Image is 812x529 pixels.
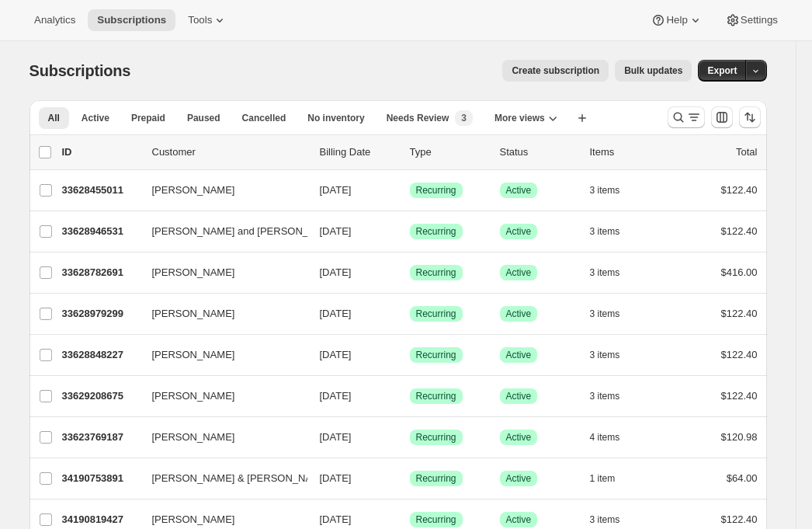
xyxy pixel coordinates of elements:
[152,183,235,198] span: [PERSON_NAME]
[320,308,352,319] span: [DATE]
[416,472,456,485] span: Recurring
[512,64,599,77] span: Create subscription
[416,349,456,361] span: Recurring
[590,144,668,160] div: Items
[506,308,532,320] span: Active
[721,184,758,196] span: $122.40
[624,64,682,77] span: Bulk updates
[698,60,746,82] button: Export
[590,472,616,485] span: 1 item
[152,388,235,404] span: [PERSON_NAME]
[143,384,298,409] button: [PERSON_NAME]
[590,225,620,238] span: 3 items
[461,112,467,124] span: 3
[179,9,237,31] button: Tools
[615,60,692,82] button: Bulk updates
[307,112,364,124] span: No inventory
[62,512,140,527] p: 34190819427
[716,9,787,31] button: Settings
[62,303,758,325] div: 33628979299[PERSON_NAME][DATE]SuccessRecurringSuccessActive3 items$122.40
[62,183,140,198] p: 33628455011
[506,472,532,485] span: Active
[320,431,352,443] span: [DATE]
[29,62,131,79] span: Subscriptions
[62,388,140,404] p: 33629208675
[506,431,532,444] span: Active
[62,221,758,242] div: 33628946531[PERSON_NAME] and [PERSON_NAME][DATE]SuccessRecurringSuccessActive3 items$122.40
[320,472,352,484] span: [DATE]
[721,513,758,525] span: $122.40
[707,64,737,77] span: Export
[143,466,298,491] button: [PERSON_NAME] & [PERSON_NAME]
[416,266,456,279] span: Recurring
[721,225,758,237] span: $122.40
[320,349,352,360] span: [DATE]
[143,301,298,326] button: [PERSON_NAME]
[152,471,331,486] span: [PERSON_NAME] & [PERSON_NAME]
[721,390,758,402] span: $122.40
[143,425,298,450] button: [PERSON_NAME]
[152,224,341,239] span: [PERSON_NAME] and [PERSON_NAME]
[506,390,532,402] span: Active
[152,306,235,322] span: [PERSON_NAME]
[416,184,456,197] span: Recurring
[416,308,456,320] span: Recurring
[152,347,235,363] span: [PERSON_NAME]
[736,144,757,160] p: Total
[131,112,165,124] span: Prepaid
[62,344,758,366] div: 33628848227[PERSON_NAME][DATE]SuccessRecurringSuccessActive3 items$122.40
[62,385,758,407] div: 33629208675[PERSON_NAME][DATE]SuccessRecurringSuccessActive3 items$122.40
[242,112,286,124] span: Cancelled
[143,178,298,203] button: [PERSON_NAME]
[739,106,761,128] button: Sort the results
[62,347,140,363] p: 33628848227
[666,14,687,26] span: Help
[641,9,712,31] button: Help
[320,513,352,525] span: [DATE]
[506,513,532,526] span: Active
[152,265,235,280] span: [PERSON_NAME]
[152,512,235,527] span: [PERSON_NAME]
[494,112,545,124] span: More views
[590,308,620,320] span: 3 items
[416,513,456,526] span: Recurring
[590,349,620,361] span: 3 items
[188,14,212,26] span: Tools
[387,112,449,124] span: Needs Review
[48,112,60,124] span: All
[506,349,532,361] span: Active
[416,225,456,238] span: Recurring
[88,9,175,31] button: Subscriptions
[62,468,758,489] div: 34190753891[PERSON_NAME] & [PERSON_NAME][DATE]SuccessRecurringSuccessActive1 item$64.00
[570,107,595,129] button: Create new view
[152,144,307,160] p: Customer
[320,225,352,237] span: [DATE]
[590,184,620,197] span: 3 items
[711,106,733,128] button: Customize table column order and visibility
[187,112,220,124] span: Paused
[62,430,140,445] p: 33623769187
[62,224,140,239] p: 33628946531
[721,266,758,278] span: $416.00
[62,265,140,280] p: 33628782691
[590,303,637,325] button: 3 items
[590,513,620,526] span: 3 items
[741,14,778,26] span: Settings
[143,219,298,244] button: [PERSON_NAME] and [PERSON_NAME]
[320,184,352,196] span: [DATE]
[506,225,532,238] span: Active
[410,144,488,160] div: Type
[62,426,758,448] div: 33623769187[PERSON_NAME][DATE]SuccessRecurringSuccessActive4 items$120.98
[62,144,140,160] p: ID
[143,343,298,367] button: [PERSON_NAME]
[721,349,758,360] span: $122.40
[62,262,758,284] div: 33628782691[PERSON_NAME][DATE]SuccessRecurringSuccessActive3 items$416.00
[320,266,352,278] span: [DATE]
[152,430,235,445] span: [PERSON_NAME]
[590,262,637,284] button: 3 items
[502,60,609,82] button: Create subscription
[416,390,456,402] span: Recurring
[590,221,637,242] button: 3 items
[727,472,758,484] span: $64.00
[668,106,705,128] button: Search and filter results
